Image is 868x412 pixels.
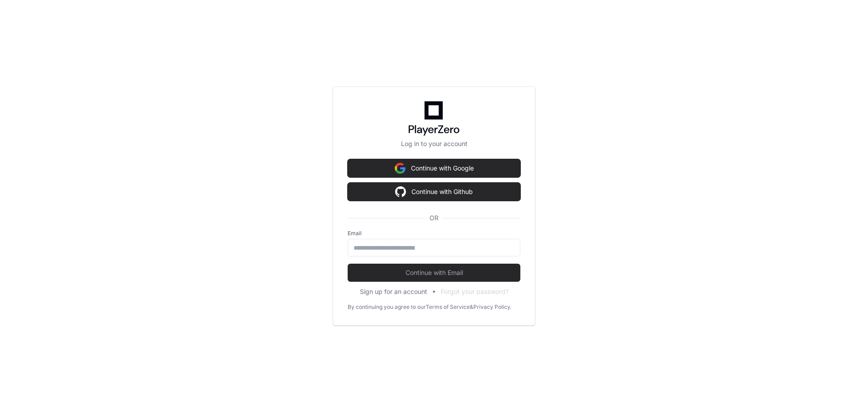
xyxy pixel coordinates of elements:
div: & [470,303,473,311]
button: Forgot your password? [441,287,509,296]
p: Log in to your account [348,139,520,148]
a: Privacy Policy. [473,303,511,311]
span: OR [426,213,442,223]
span: Continue with Email [348,268,520,277]
button: Continue with Email [348,264,520,282]
button: Continue with Google [348,159,520,177]
img: Sign in with google [395,183,406,201]
button: Continue with Github [348,183,520,201]
div: By continuing you agree to our [348,303,426,311]
img: Sign in with google [395,159,406,177]
button: Sign up for an account [360,287,427,296]
a: Terms of Service [426,303,470,311]
label: Email [348,230,520,237]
